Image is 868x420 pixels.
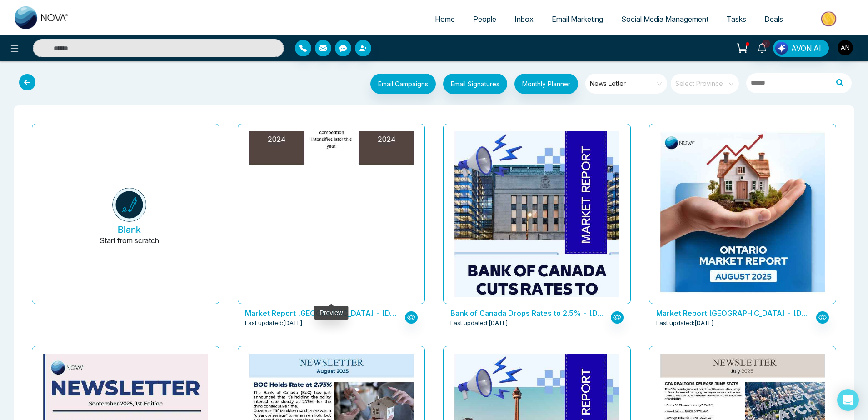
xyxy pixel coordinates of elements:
button: Email Campaigns [370,74,436,94]
img: User Avatar [838,40,853,55]
button: Email Signatures [443,74,507,94]
a: Email Signatures [436,74,507,96]
span: Last updated: [DATE] [656,319,714,328]
a: People [464,10,505,28]
h5: Blank [118,224,141,235]
a: Home [426,10,464,28]
a: Email Marketing [543,10,612,28]
img: Market-place.gif [797,9,863,29]
a: Monthly Planner [507,74,578,96]
p: Start from scratch [100,235,159,257]
a: Inbox [505,10,543,28]
span: Deals [764,15,783,24]
span: News Letter [590,77,664,90]
a: 2 [751,40,773,55]
span: Inbox [514,15,534,24]
span: 2 [762,40,770,48]
p: Bank of Canada Drops Rates to 2.5% - Sep 17, 2025 [450,308,606,319]
a: Tasks [718,10,755,28]
a: Deals [755,10,792,28]
button: AVON AI [773,40,829,57]
span: Last updated: [DATE] [450,319,508,328]
span: People [473,15,496,24]
div: Open Intercom Messenger [837,389,859,411]
img: Nova CRM Logo [15,6,69,29]
span: Social Media Management [621,15,708,24]
p: Market Report Ontario - August 2025 [656,308,812,319]
img: novacrm [112,188,146,222]
span: Home [435,15,455,24]
p: Market Report Ontario - September 2025 [245,308,400,319]
button: BlankStart from scratch [47,131,212,304]
span: Tasks [727,15,746,24]
a: Social Media Management [612,10,718,28]
button: Monthly Planner [514,74,578,94]
img: Lead Flow [775,42,788,55]
span: Email Marketing [552,15,603,24]
span: Last updated: [DATE] [245,319,303,328]
a: Email Campaigns [363,79,436,88]
span: AVON AI [791,43,821,54]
